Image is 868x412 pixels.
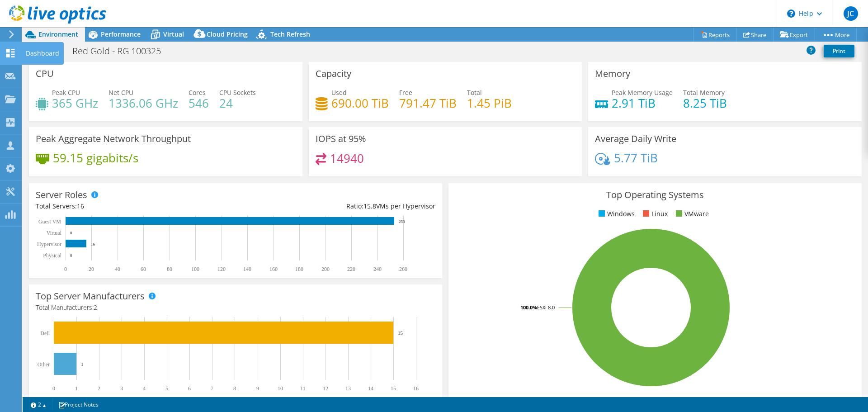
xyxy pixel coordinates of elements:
h4: Total Manufacturers: [36,303,435,313]
h4: 791.47 TiB [399,98,457,108]
text: 7 [211,385,213,392]
text: 0 [70,231,72,235]
text: 1 [75,385,78,392]
span: Virtual [163,30,184,38]
li: Linux [641,209,668,219]
h3: Peak Aggregate Network Throughput [36,134,191,144]
a: Export [773,28,815,42]
a: Project Notes [52,399,105,410]
text: 240 [373,266,382,272]
text: 15 [398,330,403,336]
div: Ratio: VMs per Hypervisor [236,201,435,211]
h4: 546 [189,98,209,108]
span: Environment [38,30,78,38]
text: 60 [141,266,146,272]
h3: Top Operating Systems [455,190,855,200]
tspan: 100.0% [520,304,537,311]
text: 20 [89,266,94,272]
span: Performance [101,30,141,38]
text: 15 [391,385,396,392]
text: 14 [368,385,373,392]
h3: Capacity [316,69,351,79]
text: 5 [165,385,168,392]
span: Cloud Pricing [207,30,248,38]
text: 9 [256,385,259,392]
h3: Top Server Manufacturers [36,291,145,301]
h3: Average Daily Write [595,134,676,144]
h4: 690.00 TiB [331,98,389,108]
tspan: ESXi 8.0 [537,304,555,311]
text: 253 [399,219,405,224]
text: 120 [217,266,226,272]
text: Other [38,361,50,368]
text: 11 [300,385,306,392]
text: 13 [345,385,351,392]
text: 260 [399,266,407,272]
span: Tech Refresh [270,30,310,38]
h4: 365 GHz [52,98,98,108]
span: Net CPU [108,88,133,97]
text: 1 [81,361,84,367]
text: 180 [295,266,303,272]
text: 16 [413,385,419,392]
span: 16 [77,202,84,210]
h3: Server Roles [36,190,87,200]
h3: Memory [595,69,630,79]
text: 8 [233,385,236,392]
text: 12 [323,385,328,392]
h4: 2.91 TiB [612,98,673,108]
a: 2 [24,399,52,410]
a: Share [736,28,774,42]
text: 80 [167,266,172,272]
h1: Red Gold - RG 100325 [68,46,175,56]
text: 2 [98,385,100,392]
h3: CPU [36,69,54,79]
text: 200 [321,266,330,272]
text: 0 [52,385,55,392]
text: 220 [347,266,355,272]
text: Physical [43,252,61,259]
text: 16 [91,242,95,246]
text: 0 [70,253,72,258]
text: 140 [243,266,251,272]
text: Guest VM [38,218,61,225]
text: Hypervisor [37,241,61,247]
text: 4 [143,385,146,392]
text: 3 [120,385,123,392]
h4: 1.45 PiB [467,98,512,108]
text: 0 [64,266,67,272]
span: Total [467,88,482,97]
a: Print [824,45,854,57]
div: Total Servers: [36,201,236,211]
h4: 24 [219,98,256,108]
div: Dashboard [21,42,64,65]
text: Virtual [47,230,62,236]
span: Used [331,88,347,97]
h3: IOPS at 95% [316,134,366,144]
h4: 14940 [330,153,364,163]
h4: 5.77 TiB [614,153,658,163]
span: Cores [189,88,206,97]
text: 10 [278,385,283,392]
h4: 8.25 TiB [683,98,727,108]
span: Total Memory [683,88,725,97]
span: Peak CPU [52,88,80,97]
span: CPU Sockets [219,88,256,97]
span: Free [399,88,412,97]
text: Dell [40,330,50,336]
li: Windows [596,209,635,219]
span: 2 [94,303,97,312]
svg: \n [787,9,795,18]
h4: 1336.06 GHz [108,98,178,108]
li: VMware [674,209,709,219]
text: 160 [269,266,278,272]
text: 6 [188,385,191,392]
text: 100 [191,266,199,272]
span: JC [844,6,858,21]
a: Reports [693,28,737,42]
h4: 59.15 gigabits/s [53,153,138,163]
span: Peak Memory Usage [612,88,673,97]
a: More [815,28,857,42]
text: 40 [115,266,120,272]
span: 15.8 [363,202,376,210]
